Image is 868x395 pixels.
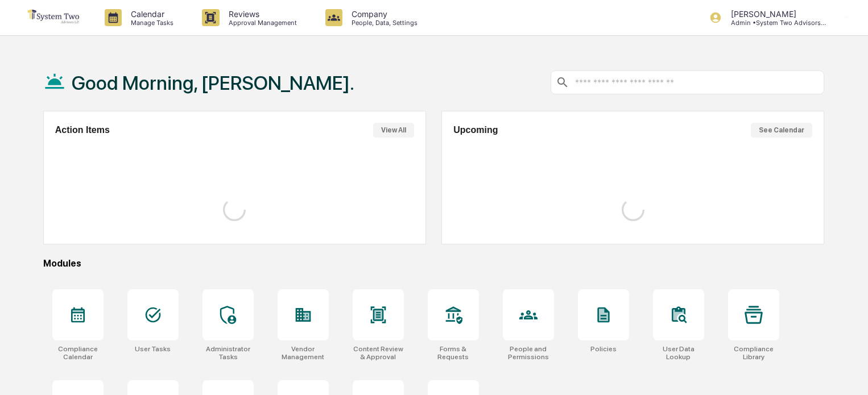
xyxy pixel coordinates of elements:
div: People and Permissions [503,345,554,361]
div: Content Review & Approval [353,345,404,361]
div: User Tasks [135,345,171,353]
div: Vendor Management [278,345,329,361]
button: View All [373,123,414,138]
p: Reviews [220,9,303,19]
p: [PERSON_NAME] [722,9,828,19]
div: User Data Lookup [653,345,704,361]
div: Compliance Library [728,345,779,361]
div: Forms & Requests [428,345,479,361]
div: Administrator Tasks [202,345,254,361]
button: See Calendar [751,123,812,138]
p: Calendar [122,9,179,19]
h2: Upcoming [453,125,498,135]
h1: Good Morning, [PERSON_NAME]. [72,72,354,94]
p: Admin • System Two Advisors, L.P. [722,19,828,27]
p: People, Data, Settings [342,19,423,27]
div: Compliance Calendar [52,345,104,361]
p: Company [342,9,423,19]
img: logo [27,9,82,27]
p: Approval Management [220,19,303,27]
div: Modules [43,258,824,269]
p: Manage Tasks [122,19,179,27]
div: Policies [590,345,617,353]
h2: Action Items [55,125,110,135]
